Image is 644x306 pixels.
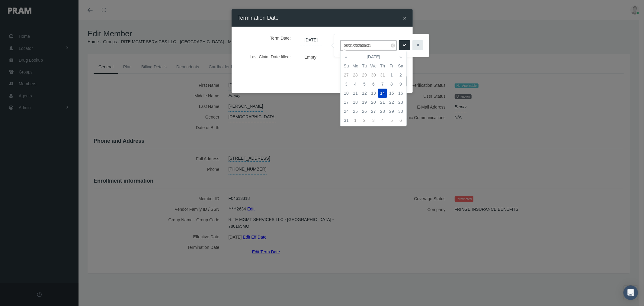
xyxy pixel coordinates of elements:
label: Last Claim Date filled: [242,51,296,62]
td: 1 [387,70,396,80]
h4: Termination Date [238,14,279,22]
label: Term Date: [242,33,296,45]
th: [DATE] [351,52,396,61]
td: 6 [369,80,378,89]
td: 30 [369,70,378,80]
td: 2 [360,116,369,125]
th: We [369,61,378,70]
td: 15 [387,89,396,98]
span: [DATE] [300,35,322,45]
td: 4 [378,116,387,125]
span: × [403,15,406,21]
td: 24 [342,107,351,116]
span: Empty [300,53,321,61]
td: 28 [351,70,360,80]
td: 31 [342,116,351,125]
td: 11 [351,89,360,98]
td: 29 [387,107,396,116]
th: « [342,52,351,61]
td: 6 [396,116,405,125]
td: 1 [351,116,360,125]
td: 25 [351,107,360,116]
td: 29 [360,70,369,80]
td: 12 [360,89,369,98]
td: 27 [342,70,351,80]
td: 8 [387,80,396,89]
div: Open Intercom Messenger [623,285,638,300]
th: » [396,52,405,61]
td: 30 [396,107,405,116]
td: 14 [378,89,387,98]
th: Fr [387,61,396,70]
td: 3 [342,80,351,89]
td: 9 [396,80,405,89]
th: Mo [351,61,360,70]
td: 26 [360,107,369,116]
td: 19 [360,98,369,107]
button: Close [403,15,406,21]
td: 22 [387,98,396,107]
td: 20 [369,98,378,107]
td: 5 [387,116,396,125]
td: 7 [378,80,387,89]
td: 17 [342,98,351,107]
td: 2 [396,70,405,80]
th: Th [378,61,387,70]
th: Tu [360,61,369,70]
th: Sa [396,61,405,70]
td: 21 [378,98,387,107]
td: 28 [378,107,387,116]
td: 31 [378,70,387,80]
td: 5 [360,80,369,89]
td: 16 [396,89,405,98]
td: 18 [351,98,360,107]
td: 27 [369,107,378,116]
td: 13 [369,89,378,98]
th: Su [342,61,351,70]
td: 4 [351,80,360,89]
td: 3 [369,116,378,125]
td: 23 [396,98,405,107]
td: 10 [342,89,351,98]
